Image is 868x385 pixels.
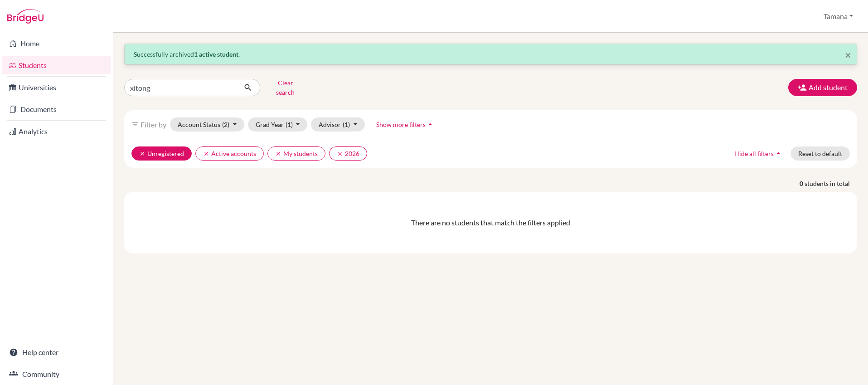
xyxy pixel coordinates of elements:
span: (2) [222,121,229,128]
i: clear [275,151,281,157]
button: Reset to default [790,146,850,161]
a: Community [2,365,111,383]
i: arrow_drop_up [426,120,435,129]
button: Clear search [260,76,310,99]
span: Filter by [141,120,166,129]
button: clearActive accounts [195,146,264,161]
a: Help center [2,343,111,361]
a: Documents [2,100,111,118]
i: clear [337,151,343,157]
span: (1) [286,121,293,128]
button: clearMy students [267,146,325,161]
button: Account Status(2) [170,117,244,132]
button: clearUnregistered [131,146,192,161]
button: Grad Year(1) [248,117,308,132]
a: Home [2,34,111,53]
i: clear [139,151,145,157]
span: students in total [805,179,857,188]
button: Tamana [820,8,857,25]
i: filter_list [131,121,139,128]
button: clear2026 [329,146,367,161]
button: Close [845,49,851,60]
span: × [845,48,851,61]
img: Bridge-U [7,9,44,24]
a: Analytics [2,122,111,141]
button: Show more filtersarrow_drop_up [369,117,442,132]
a: Students [2,56,111,74]
a: Universities [2,78,111,97]
input: Find student by name... [124,79,237,96]
span: (1) [343,121,350,128]
span: Show more filters [376,121,426,128]
div: There are no students that match the filters applied [131,217,850,228]
button: Advisor(1) [311,117,365,132]
i: arrow_drop_up [774,149,783,158]
strong: 1 active student [194,50,238,58]
button: Hide all filtersarrow_drop_up [727,146,790,161]
strong: 0 [800,179,805,188]
button: Add student [788,79,857,96]
i: clear [203,151,209,157]
p: Successfully archived . [134,49,848,59]
span: Hide all filters [734,150,774,157]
